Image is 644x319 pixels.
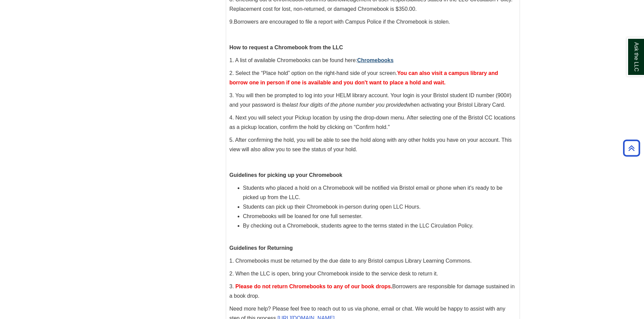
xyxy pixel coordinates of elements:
[230,271,438,276] span: 2. When the LLC is open, bring your Chromebook inside to the service desk to return it.
[243,213,363,219] span: Chromebooks will be loaned for one full semester.
[243,223,474,229] span: By checking out a Chromebook, students agree to the terms stated in the LLC Circulation Policy.
[243,204,421,210] span: Students can pick up their Chromebook in-person during open LLC Hours.
[230,115,516,130] span: 4. Next you will select your Pickup location by using the drop-down menu. After selecting one of ...
[230,172,342,178] span: Guidelines for picking up your Chromebook
[230,57,394,63] span: 1. A list of available Chromebooks can be found here:
[234,19,450,25] span: Borrowers are encouraged to file a report with Campus Police if the Chromebook is stolen.
[621,143,642,153] a: Back to Top
[230,284,515,299] span: 3. Borrowers are responsible for damage sustained in a book drop.
[230,70,498,85] span: 2. Select the “Place hold” option on the right-hand side of your screen.
[230,258,472,264] span: 1. Chromebooks must be returned by the due date to any Bristol campus Library Learning Commons.
[230,17,516,27] p: .
[230,245,293,251] span: Guidelines for Returning
[235,284,392,289] strong: Please do not return Chromebooks to any of our book drops.
[230,137,512,152] span: 5. After confirming the hold, you will be able to see the hold along with any other holds you hav...
[243,185,503,200] span: Students who placed a hold on a Chromebook will be notified via Bristol email or phone when it's ...
[230,45,343,50] strong: How to request a Chromebook from the LLC
[357,57,394,63] a: Chromebooks
[289,102,407,108] em: last four digits of the phone number you provided
[230,92,511,108] span: 3. You will then be prompted to log into your HELM library account. Your login is your Bristol st...
[230,19,233,25] span: 9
